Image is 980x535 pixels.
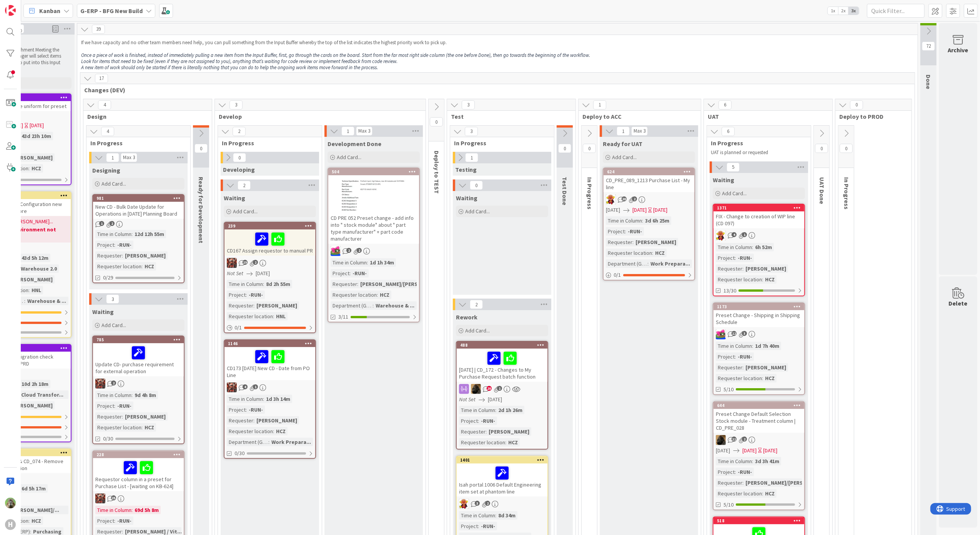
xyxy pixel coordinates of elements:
div: -RUN- [115,402,133,410]
div: 3d 6h 25m [643,216,671,225]
div: 981 [93,195,184,202]
div: Department (G-ERP) [606,259,647,268]
div: Requester location [716,489,762,498]
div: JK [93,493,184,503]
div: Project [227,291,246,299]
span: : [253,301,255,310]
div: 228 [93,451,184,458]
div: 239CD167 Assign requestor to manual PR [225,223,315,256]
div: Project [227,405,246,414]
div: CD_PRE_089_1213 Purchase List - My line [604,175,694,192]
div: [PERSON_NAME]/[PERSON_NAME]... [358,280,450,288]
span: : [762,275,763,284]
div: [PERSON_NAME] [744,264,788,273]
span: : [632,238,634,246]
div: Requester location [716,275,762,284]
span: : [28,286,30,294]
span: 1 [742,232,747,237]
div: Requester location [331,291,377,299]
div: 1173Preset Change - Shipping in Shipping Schedule [714,303,804,327]
span: : [263,395,264,403]
span: [DATE] [632,206,647,214]
span: 0 / 1 [235,324,242,332]
span: : [141,423,143,432]
div: HCZ [30,164,43,173]
a: 239CD167 Assign requestor to manual PRJKNot Set[DATE]Time in Column:8d 2h 55mProject:-RUN-Request... [224,222,316,333]
div: -RUN- [479,417,497,425]
div: Project [459,417,478,425]
div: Work Prepara... [649,259,692,268]
div: Time in Column [95,230,131,238]
div: 644Preset Change Default Selection Stock module - Treatment column | CD_PRE_028 [714,402,804,433]
div: [DATE] [763,447,777,455]
div: Project [95,241,114,249]
div: 228 [97,452,184,457]
div: 1146 [228,341,315,346]
div: Time in Column [227,280,263,288]
div: [PERSON_NAME] [123,412,168,421]
span: Add Card... [337,154,361,161]
div: Preset Change Default Selection Stock module - Treatment column | CD_PRE_028 [714,409,804,433]
div: HCZ [143,262,156,271]
span: 2 [632,196,637,201]
div: Time in Column [95,391,131,399]
div: 504CD PRE 052 Preset change - add info into " stock module" about " part type manufacturer" + par... [328,168,419,244]
img: JK [227,382,237,392]
div: CD173 [DATE] New CD - Date from PO Line [225,347,315,380]
div: CD PRE 052 Preset change - add info into " stock module" about " part type manufacturer" + part c... [328,213,419,244]
div: Requester [95,412,122,421]
span: 2 [357,248,362,253]
span: : [752,342,753,350]
div: Requester [606,238,632,246]
span: : [762,489,763,498]
div: 785Update CD- purchase requirement for external operation [93,336,184,376]
div: JK [714,329,804,339]
div: -RUN- [351,269,369,277]
img: JK [716,329,726,339]
span: : [273,427,274,435]
div: Requester [716,264,742,273]
div: JK [225,258,315,268]
div: 9d 4h 8m [133,391,158,399]
div: JK [93,379,184,389]
span: : [495,406,496,414]
span: : [28,164,30,173]
div: JK [225,382,315,392]
div: Requester location [716,374,762,382]
div: 8d 2h 55m [264,280,292,288]
a: 785Update CD- purchase requirement for external operationJKTime in Column:9d 4h 8mProject:-RUN-Re... [92,336,185,444]
span: [DATE] [742,447,757,455]
span: [DATE] [606,206,620,214]
div: HCZ [274,427,288,435]
a: 1371FIX - Change to creation of WIP line (CD 097)LCTime in Column:6h 52mProject:-RUN-Requester:[P... [713,204,805,296]
span: : [505,438,506,447]
span: Add Card... [101,322,126,329]
div: 624 [604,168,694,175]
span: : [735,352,736,361]
span: : [273,312,274,321]
div: Department (G-ERP) [331,301,373,310]
div: [PERSON_NAME] [10,401,55,410]
span: : [246,405,247,414]
div: HCZ [653,249,667,257]
span: : [762,374,763,382]
span: 12 [732,331,737,336]
span: [DATE] [488,395,502,404]
div: Requester [459,427,486,436]
div: 0/1 [225,323,315,332]
div: Project [606,227,625,236]
div: [DATE] [653,206,667,214]
span: 2 [346,248,351,253]
div: Project [716,254,735,262]
div: HCZ [378,291,391,299]
div: Time in Column [227,395,263,403]
div: 624 [607,169,694,174]
span: : [735,254,736,262]
span: 25 [111,495,116,500]
div: 43d 23h 10m [20,132,53,140]
div: New CD - Bulk Date Update for Operations in [DATE] Planning Board [93,202,184,219]
div: Work Prepara... [270,438,313,446]
div: [DATE] [30,121,44,130]
span: : [268,438,270,446]
div: 1371 [717,205,804,211]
